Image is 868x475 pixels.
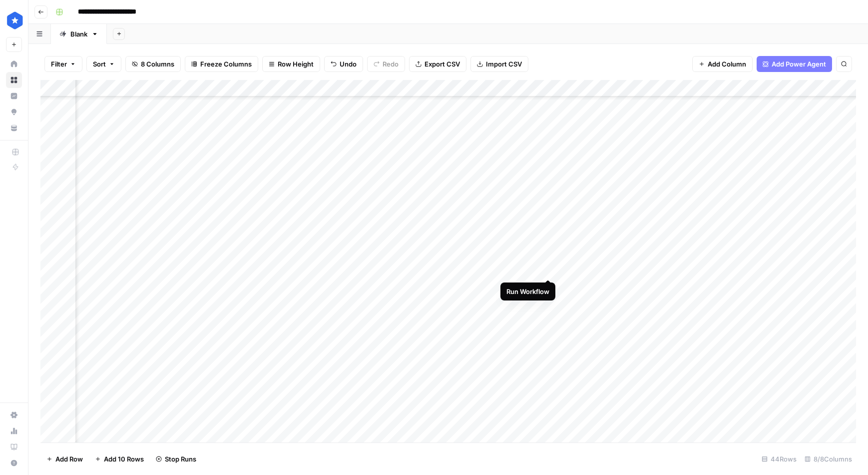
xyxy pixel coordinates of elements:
span: Import CSV [486,59,522,69]
span: 8 Columns [141,59,174,69]
a: Home [6,56,22,72]
a: Insights [6,88,22,104]
a: Your Data [6,120,22,136]
button: Freeze Columns [185,56,258,72]
button: Help + Support [6,455,22,471]
div: 44 Rows [758,451,801,467]
a: Browse [6,72,22,88]
span: Undo [340,59,357,69]
a: Opportunities [6,104,22,120]
a: Learning Hub [6,439,22,455]
span: Add Power Agent [772,59,826,69]
button: Redo [367,56,405,72]
span: Add Column [708,59,746,69]
span: Stop Runs [165,454,196,464]
button: Sort [86,56,121,72]
button: Stop Runs [150,451,202,467]
span: Filter [51,59,67,69]
span: Add 10 Rows [104,454,144,464]
span: Row Height [278,59,314,69]
img: ConsumerAffairs Logo [6,11,24,29]
div: Blank [70,29,87,39]
div: Run Workflow [506,286,549,296]
button: Workspace: ConsumerAffairs [6,8,22,33]
div: 8/8 Columns [801,451,856,467]
button: Add Column [692,56,753,72]
button: Undo [324,56,363,72]
a: Settings [6,407,22,423]
button: Import CSV [470,56,528,72]
span: Redo [383,59,399,69]
button: Row Height [262,56,320,72]
a: Usage [6,423,22,439]
button: 8 Columns [125,56,181,72]
button: Export CSV [409,56,466,72]
button: Add 10 Rows [89,451,150,467]
button: Add Power Agent [757,56,832,72]
a: Blank [51,24,107,44]
span: Sort [93,59,106,69]
button: Add Row [40,451,89,467]
button: Filter [44,56,82,72]
span: Freeze Columns [200,59,252,69]
span: Add Row [55,454,83,464]
span: Export CSV [425,59,460,69]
